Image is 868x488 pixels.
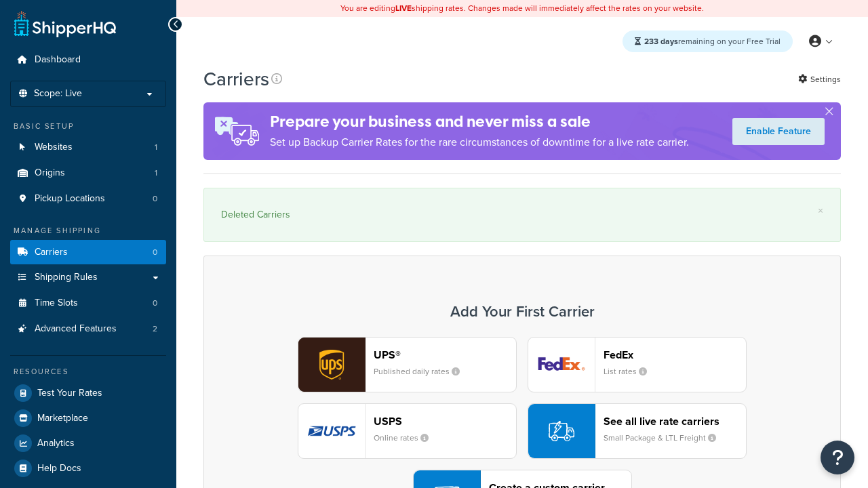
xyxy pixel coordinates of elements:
header: FedEx [604,348,746,361]
a: Shipping Rules [10,265,166,290]
li: Pickup Locations [10,186,166,211]
a: Analytics [10,431,166,455]
li: Time Slots [10,291,166,316]
h1: Carriers [203,66,269,92]
header: UPS® [374,348,516,361]
span: Websites [35,142,73,153]
span: Origins [35,167,65,179]
a: Help Docs [10,456,166,481]
span: Carriers [35,247,68,258]
span: 0 [153,247,157,258]
span: Dashboard [35,54,81,66]
small: List rates [604,365,658,378]
h3: Add Your First Carrier [218,304,827,320]
div: Manage Shipping [10,225,166,237]
span: 2 [153,323,157,335]
span: 0 [153,298,157,309]
a: Websites 1 [10,135,166,160]
button: fedEx logoFedExList rates [528,337,747,392]
a: Enable Feature [732,118,825,145]
span: 1 [155,167,157,179]
header: USPS [374,415,516,428]
header: See all live rate carriers [604,415,746,428]
a: ShipperHQ Home [14,10,116,37]
h4: Prepare your business and never miss a sale [270,110,689,133]
img: ups logo [298,338,365,392]
div: Deleted Carriers [221,205,823,224]
img: fedEx logo [528,338,595,392]
button: ups logoUPS®Published daily rates [298,337,517,392]
button: See all live rate carriersSmall Package & LTL Freight [528,403,747,459]
img: usps logo [298,404,365,458]
li: Websites [10,135,166,160]
small: Small Package & LTL Freight [604,432,727,444]
div: remaining on your Free Trial [623,30,793,52]
a: Advanced Features 2 [10,317,166,342]
span: Pickup Locations [35,193,105,205]
span: Shipping Rules [35,272,98,283]
span: Time Slots [35,298,78,309]
a: Origins 1 [10,161,166,186]
b: LIVE [395,2,412,14]
span: Help Docs [37,463,81,474]
a: Dashboard [10,47,166,73]
img: icon-carrier-liverate-becf4550.svg [549,418,574,444]
div: Resources [10,366,166,378]
span: Test Your Rates [37,388,102,399]
span: 0 [153,193,157,205]
span: Analytics [37,438,75,449]
li: Advanced Features [10,317,166,342]
a: × [818,205,823,216]
a: Test Your Rates [10,381,166,405]
li: Carriers [10,240,166,265]
a: Time Slots 0 [10,291,166,316]
span: 1 [155,142,157,153]
li: Origins [10,161,166,186]
span: Advanced Features [35,323,117,335]
img: ad-rules-rateshop-fe6ec290ccb7230408bd80ed9643f0289d75e0ffd9eb532fc0e269fcd187b520.png [203,102,270,160]
button: Open Resource Center [821,441,854,474]
div: Basic Setup [10,121,166,132]
a: Pickup Locations 0 [10,186,166,211]
span: Marketplace [37,413,88,424]
button: usps logoUSPSOnline rates [298,403,517,459]
span: Scope: Live [34,88,82,100]
small: Published daily rates [374,365,471,378]
p: Set up Backup Carrier Rates for the rare circumstances of downtime for a live rate carrier. [270,133,689,152]
a: Marketplace [10,406,166,430]
a: Carriers 0 [10,240,166,265]
small: Online rates [374,432,439,444]
a: Settings [798,70,841,89]
strong: 233 days [644,35,678,47]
